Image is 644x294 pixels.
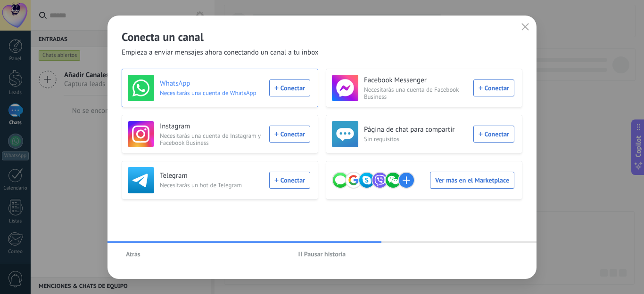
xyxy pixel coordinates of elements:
h3: Página de chat para compartir [364,125,468,135]
span: Empieza a enviar mensajes ahora conectando un canal a tu inbox [122,48,319,57]
span: Atrás [126,251,140,257]
span: Necesitarás un bot de Telegram [160,182,264,189]
span: Necesitarás una cuenta de Facebook Business [364,86,468,100]
span: Necesitarás una cuenta de WhatsApp [160,89,264,96]
span: Necesitarás una cuenta de Instagram y Facebook Business [160,132,264,146]
h2: Conecta un canal [122,30,522,44]
button: Atrás [122,247,145,261]
h3: Instagram [160,122,264,131]
span: Pausar historia [304,251,346,257]
h3: Telegram [160,171,264,181]
h3: WhatsApp [160,79,264,88]
button: Pausar historia [294,247,350,261]
h3: Facebook Messenger [364,76,468,85]
span: Sin requisitos [364,135,468,143]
